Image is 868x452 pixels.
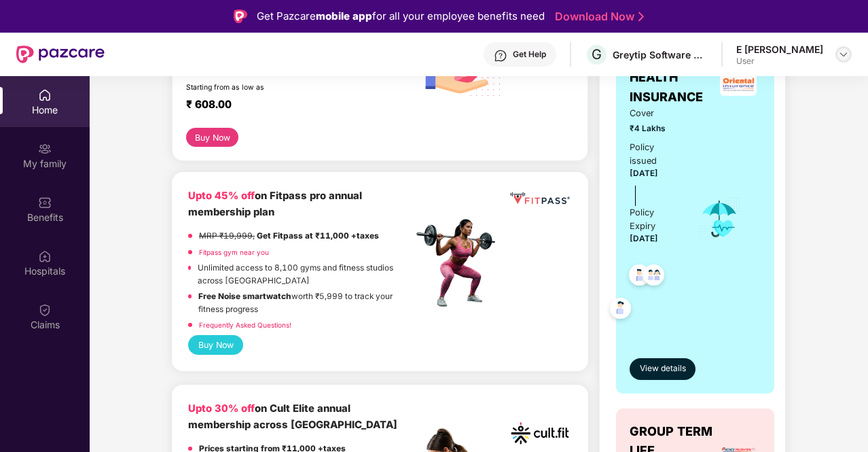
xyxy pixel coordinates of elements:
[38,303,52,317] img: svg+xml;base64,PHN2ZyBpZD0iQ2xhaW0iIHhtbG5zPSJodHRwOi8vd3d3LnczLm9yZy8yMDAwL3N2ZyIgd2lkdGg9IjIwIi...
[592,46,602,63] span: G
[38,249,52,263] img: svg+xml;base64,PHN2ZyBpZD0iSG9zcGl0YWxzIiB4bWxucz0iaHR0cDovL3d3dy53My5vcmcvMjAwMC9zdmciIHdpZHRoPS...
[198,262,412,287] p: Unlimited access to 8,100 gyms and fitness studios across [GEOGRAPHIC_DATA]
[199,231,255,241] del: MRP ₹19,999,
[186,128,238,147] button: Buy Now
[38,88,52,102] img: svg+xml;base64,PHN2ZyBpZD0iSG9tZSIgeG1sbnM9Imh0dHA6Ly93d3cudzMub3JnLzIwMDAvc3ZnIiB3aWR0aD0iMjAiIG...
[736,43,823,56] div: E [PERSON_NAME]
[630,141,679,168] div: Policy issued
[257,231,379,241] strong: Get Fitpass at ₹11,000 +taxes
[199,321,291,329] a: Frequently Asked Questions!
[188,190,362,218] b: on Fitpass pro annual membership plan
[16,46,105,63] img: New Pazcare Logo
[638,10,644,24] img: Stroke
[38,142,52,156] img: svg+xml;base64,PHN2ZyB3aWR0aD0iMjAiIGhlaWdodD0iMjAiIHZpZXdCb3g9IjAgMCAyMCAyMCIgZmlsbD0ibm9uZSIgeG...
[186,98,399,114] div: ₹ 608.00
[188,335,243,355] button: Buy Now
[199,248,269,256] a: Fitpass gym near you
[630,358,695,380] button: View details
[736,56,823,67] div: User
[698,196,742,241] img: icon
[623,260,656,294] img: svg+xml;base64,PHN2ZyB4bWxucz0iaHR0cDovL3d3dy53My5vcmcvMjAwMC9zdmciIHdpZHRoPSI0OC45NDMiIGhlaWdodD...
[630,49,716,107] span: GROUP HEALTH INSURANCE
[720,59,757,96] img: insurerLogo
[316,10,372,22] strong: mobile app
[630,234,658,243] span: [DATE]
[188,402,397,430] b: on Cult Elite annual membership across [GEOGRAPHIC_DATA]
[494,49,507,63] img: svg+xml;base64,PHN2ZyBpZD0iSGVscC0zMngzMiIgeG1sbnM9Imh0dHA6Ly93d3cudzMub3JnLzIwMDAvc3ZnIiB3aWR0aD...
[412,215,507,311] img: fpp.png
[38,196,52,209] img: svg+xml;base64,PHN2ZyBpZD0iQmVuZWZpdHMiIHhtbG5zPSJodHRwOi8vd3d3LnczLm9yZy8yMDAwL3N2ZyIgd2lkdGg9Ij...
[630,206,679,233] div: Policy Expiry
[613,48,708,61] div: Greytip Software Private Limited
[186,83,355,92] div: Starting from as low as
[630,122,679,135] span: ₹4 Lakhs
[555,10,640,24] a: Download Now
[630,107,679,120] span: Cover
[257,8,545,24] div: Get Pazcare for all your employee benefits need
[640,362,686,375] span: View details
[198,290,412,315] p: worth ₹5,999 to track your fitness progress
[838,49,849,60] img: svg+xml;base64,PHN2ZyBpZD0iRHJvcGRvd24tMzJ4MzIiIHhtbG5zPSJodHRwOi8vd3d3LnczLm9yZy8yMDAwL3N2ZyIgd2...
[604,294,637,327] img: svg+xml;base64,PHN2ZyB4bWxucz0iaHR0cDovL3d3dy53My5vcmcvMjAwMC9zdmciIHdpZHRoPSI0OC45NDMiIGhlaWdodD...
[630,169,658,178] span: [DATE]
[198,292,291,301] strong: Free Noise smartwatch
[637,260,670,294] img: svg+xml;base64,PHN2ZyB4bWxucz0iaHR0cDovL3d3dy53My5vcmcvMjAwMC9zdmciIHdpZHRoPSI0OC45MTUiIGhlaWdodD...
[508,188,572,208] img: fppp.png
[188,402,255,415] b: Upto 30% off
[234,10,247,23] img: Logo
[188,190,255,202] b: Upto 45% off
[513,49,546,60] div: Get Help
